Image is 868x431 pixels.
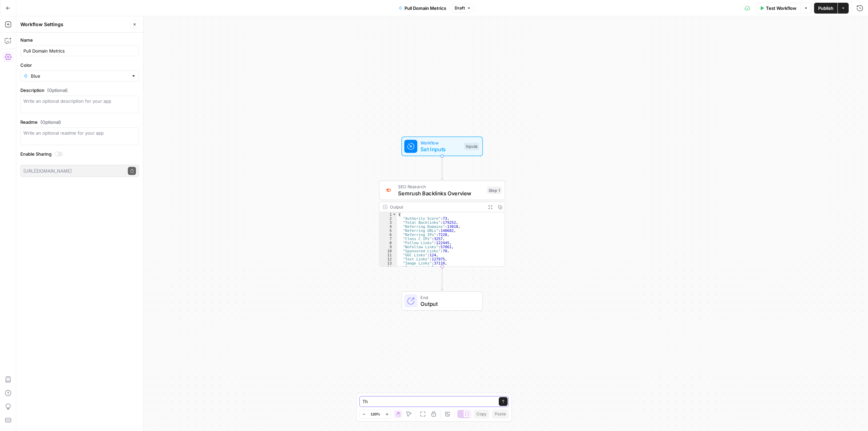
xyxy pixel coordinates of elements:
[20,37,139,43] label: Name
[398,183,484,190] span: SEO Research
[398,189,484,197] span: Semrush Backlinks Overview
[31,73,129,79] input: Blue
[464,143,479,150] div: Inputs
[20,151,139,157] label: Enable Sharing
[379,291,505,311] div: EndOutput
[455,5,465,11] span: Draft
[379,241,397,245] div: 8
[384,187,393,194] img: 3lyvnidk9veb5oecvmize2kaffdg
[379,180,505,267] div: SEO ResearchSemrush Backlinks OverviewStep 1Output{ "Authority Score":73, "Total Backlinks":17925...
[818,5,833,12] span: Publish
[379,257,397,261] div: 12
[452,4,474,13] button: Draft
[379,237,397,241] div: 7
[47,87,68,94] span: (Optional)
[392,212,396,216] span: Toggle code folding, rows 1 through 17
[492,410,509,418] button: Paste
[40,119,61,125] span: (Optional)
[379,224,397,229] div: 4
[420,294,476,300] span: End
[379,233,397,237] div: 6
[379,249,397,253] div: 10
[20,62,139,68] label: Color
[379,229,397,233] div: 5
[766,5,796,12] span: Test Workflow
[379,265,397,269] div: 14
[23,47,136,54] input: Untitled
[379,253,397,257] div: 11
[420,145,461,153] span: Set Inputs
[379,212,397,216] div: 1
[362,398,492,405] textarea: Th
[371,411,380,417] span: 120%
[814,3,837,14] button: Publish
[405,5,446,12] span: Pull Domain Metrics
[420,300,476,308] span: Output
[20,87,139,94] label: Description
[390,204,483,210] div: Output
[379,261,397,265] div: 13
[20,21,128,28] div: Workflow Settings
[487,187,501,194] div: Step 1
[474,410,489,418] button: Copy
[441,267,443,291] g: Edge from step_1 to end
[420,139,461,146] span: Workflow
[379,220,397,224] div: 3
[495,411,506,417] span: Paste
[379,137,505,156] div: WorkflowSet InputsInputs
[20,119,139,125] label: Readme
[379,216,397,220] div: 2
[755,3,801,14] button: Test Workflow
[476,411,487,417] span: Copy
[394,3,450,14] button: Pull Domain Metrics
[379,245,397,249] div: 9
[441,156,443,180] g: Edge from start to step_1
